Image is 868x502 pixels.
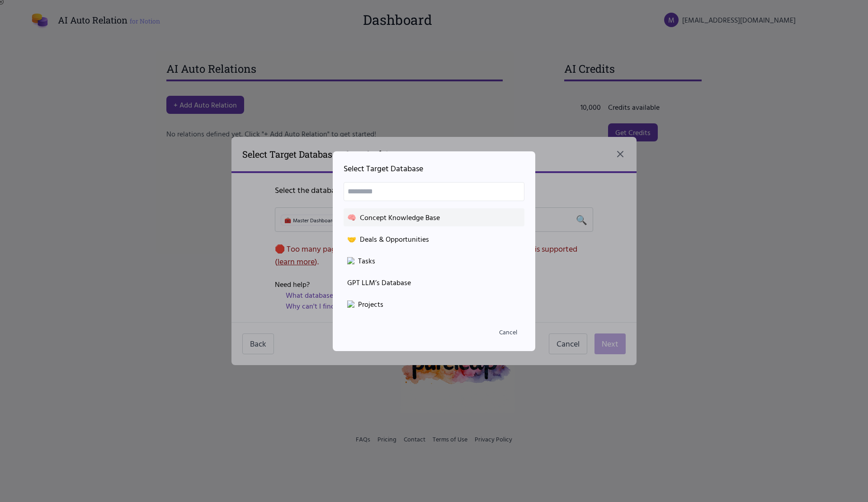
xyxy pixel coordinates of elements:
img: Icon [347,257,354,264]
span: 🤝 [347,234,356,244]
img: Icon [347,300,354,308]
span: 🧠 [347,212,356,223]
h2: Select Target Database [344,162,524,175]
div: Projects [347,299,521,310]
div: GPT LLM’s Database [347,277,521,288]
div: Concept Knowledge Base [347,212,521,223]
button: Cancel [492,324,524,340]
div: Tasks [347,255,521,266]
div: Deals & Opportunities [347,234,521,244]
